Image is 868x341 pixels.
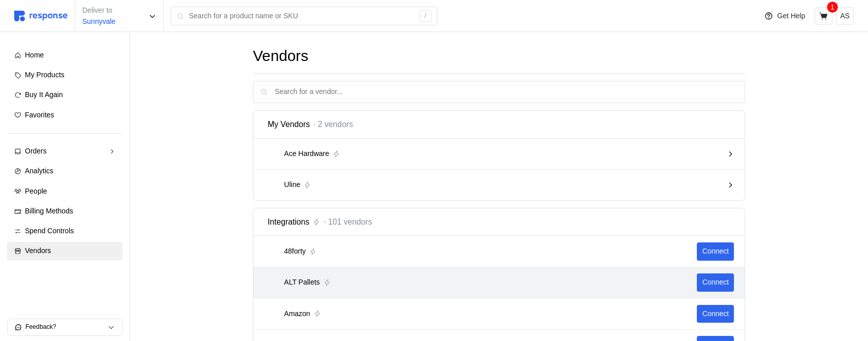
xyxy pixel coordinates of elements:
button: Get Help [758,7,811,26]
p: Ace Hardware [284,148,329,160]
a: Home [7,46,122,65]
input: Search for a vendor... [275,81,738,103]
p: Get Help [777,11,805,22]
span: My Products [25,71,65,79]
span: Spend Controls [25,227,74,235]
p: 48forty [284,246,306,257]
a: Analytics [7,162,122,180]
span: Favorites [25,111,54,119]
a: Spend Controls [7,222,122,240]
p: Connect [702,246,729,257]
button: AS [836,7,854,25]
div: Orders [25,146,105,157]
img: svg%3e [14,11,68,21]
span: People [25,187,47,195]
p: Uline [284,179,300,191]
a: Favorites [7,106,122,125]
p: Feedback? [25,323,108,332]
h1: Vendors [253,46,746,66]
p: 1 [830,2,834,13]
p: Connect [702,277,729,288]
p: Amazon [284,308,310,320]
a: Billing Methods [7,202,122,221]
span: My Vendors [268,118,310,131]
span: Billing Methods [25,207,73,215]
span: Vendors [25,246,51,255]
button: Connect [697,242,734,261]
span: Analytics [25,167,53,175]
p: AS [840,11,850,22]
a: Orders [7,142,122,161]
span: Buy It Again [25,90,63,99]
button: Connect [697,273,734,292]
p: Connect [702,308,729,320]
button: Feedback? [8,319,122,335]
button: Connect [697,305,734,323]
a: Buy It Again [7,86,122,104]
span: Home [25,51,44,59]
span: Integrations [268,215,309,228]
a: Vendors [7,242,122,260]
p: ALT Pallets [284,277,319,288]
input: Search for a product name or SKU [189,7,414,25]
a: People [7,182,122,201]
p: Deliver to [82,5,115,16]
span: · 2 vendors [313,118,353,131]
div: / [420,10,432,22]
p: Sunnyvale [82,16,115,27]
a: My Products [7,66,122,84]
span: · 101 vendors [324,215,372,228]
